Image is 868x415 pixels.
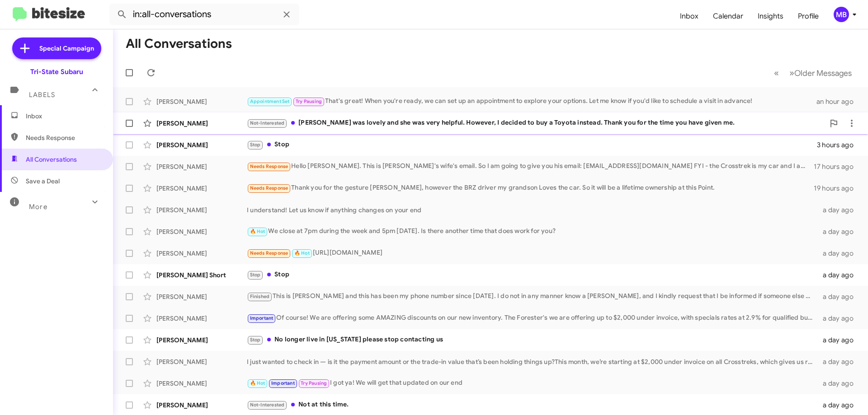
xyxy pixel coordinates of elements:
a: Insights [750,3,791,29]
div: That's great! When you're ready, we can set up an appointment to explore your options. Let me kno... [247,96,816,107]
div: 17 hours ago [814,162,861,171]
div: [PERSON_NAME] Short [156,270,247,280]
span: 🔥 Hot [250,228,265,234]
span: Older Messages [794,68,852,78]
span: Stop [250,272,261,278]
span: Labels [29,91,55,99]
span: Save a Deal [26,177,60,186]
div: a day ago [817,205,861,214]
span: Not-Interested [250,120,285,126]
span: 🔥 Hot [250,380,265,386]
a: Inbox [673,3,706,29]
span: Finished [250,294,270,299]
div: [PERSON_NAME] [156,140,247,149]
div: a day ago [817,270,861,280]
span: Important [250,315,274,321]
div: We close at 7pm during the week and 5pm [DATE]. Is there another time that does work for you? [247,226,817,237]
span: Needs Response [250,250,288,256]
span: Inbox [26,112,103,121]
div: a day ago [817,249,861,258]
div: a day ago [817,314,861,323]
span: « [774,67,779,79]
div: [PERSON_NAME] [156,97,247,106]
button: Next [784,64,857,82]
div: Tri-State Subaru [30,67,83,76]
div: 3 hours ago [817,140,861,149]
div: 19 hours ago [814,184,861,193]
span: Try Pausing [301,380,327,386]
h1: All Conversations [126,37,232,51]
span: Try Pausing [296,98,322,104]
span: Not-Interested [250,402,285,408]
span: Stop [250,142,261,148]
div: I got ya! We will get that updated on our end [247,378,817,388]
div: No longer live in [US_STATE] please stop contacting us [247,335,817,345]
span: » [789,67,794,79]
span: Needs Response [250,163,288,169]
span: Special Campaign [39,44,94,53]
div: a day ago [817,292,861,301]
div: Stop [247,140,817,150]
span: Appointment Set [250,98,290,104]
div: [PERSON_NAME] [156,119,247,128]
div: [URL][DOMAIN_NAME] [247,248,817,258]
div: [PERSON_NAME] [156,205,247,214]
div: a day ago [817,227,861,236]
div: [PERSON_NAME] [156,162,247,171]
div: [PERSON_NAME] [156,184,247,193]
div: [PERSON_NAME] [156,249,247,258]
div: a day ago [817,357,861,366]
nav: Page navigation example [769,64,857,82]
span: More [29,203,47,211]
span: Needs Response [250,185,288,191]
div: Not at this time. [247,400,817,410]
span: Stop [250,337,261,343]
div: This is [PERSON_NAME] and this has been my phone number since [DATE]. I do not in any manner know... [247,291,817,302]
div: Hello [PERSON_NAME]. This is [PERSON_NAME]'s wife's email. So I am going to give you his email: [... [247,161,814,172]
div: a day ago [817,401,861,410]
div: [PERSON_NAME] [156,314,247,323]
div: [PERSON_NAME] [156,227,247,236]
span: All Conversations [26,155,77,164]
span: 🔥 Hot [294,250,310,256]
div: an hour ago [816,97,861,106]
div: I understand! Let us know if anything changes on your end [247,205,817,214]
div: Thank you for the gesture [PERSON_NAME], however the BRZ driver my grandson Loves the car. So it ... [247,183,814,193]
div: a day ago [817,379,861,388]
div: Of course! We are offering some AMAZING discounts on our new inventory. The Forester's we are off... [247,313,817,323]
div: [PERSON_NAME] [156,292,247,301]
div: [PERSON_NAME] [156,336,247,345]
button: MB [826,7,858,22]
div: MB [834,7,849,22]
div: [PERSON_NAME] was lovely and she was very helpful. However, I decided to buy a Toyota instead. Th... [247,118,825,128]
button: Previous [769,64,784,82]
div: Stop [247,270,817,280]
div: I just wanted to check in — is it the payment amount or the trade-in value that’s been holding th... [247,357,817,366]
a: Calendar [706,3,750,29]
div: [PERSON_NAME] [156,379,247,388]
div: [PERSON_NAME] [156,401,247,410]
span: Needs Response [26,133,103,142]
div: a day ago [817,336,861,345]
div: [PERSON_NAME] [156,357,247,366]
a: Profile [791,3,826,29]
input: Search [109,4,299,25]
span: Important [271,380,295,386]
a: Special Campaign [12,37,101,59]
